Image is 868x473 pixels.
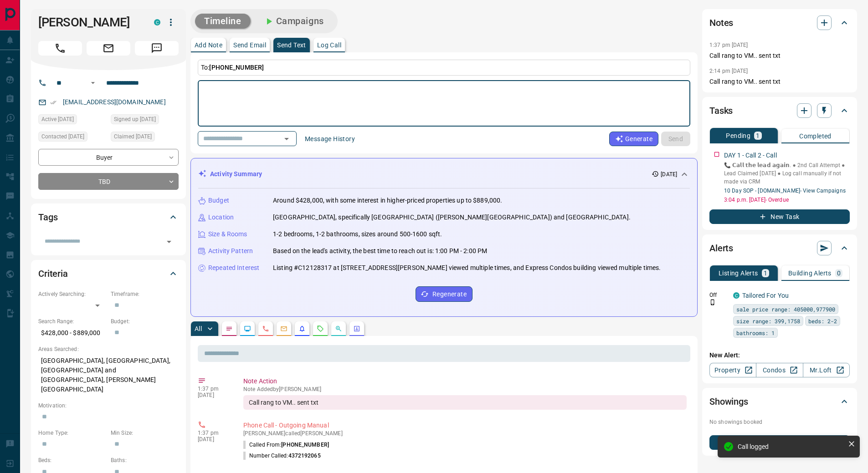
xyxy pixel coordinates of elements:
[38,132,106,144] div: Thu Oct 09 2025
[280,325,288,332] svg: Emails
[709,42,748,48] p: 1:37 pm [DATE]
[335,325,342,332] svg: Opportunities
[254,14,333,29] button: Campaigns
[41,115,74,124] span: Active [DATE]
[135,41,179,56] span: Message
[111,456,179,464] p: Baths:
[803,363,850,377] a: Mr.Loft
[742,292,789,299] a: Tailored For You
[709,394,748,409] h2: Showings
[38,210,57,224] h2: Tags
[280,132,293,145] button: Open
[273,213,631,222] p: [GEOGRAPHIC_DATA], specifically [GEOGRAPHIC_DATA] ([PERSON_NAME][GEOGRAPHIC_DATA]) and [GEOGRAPHI...
[808,316,837,326] span: beds: 2-2
[154,19,160,25] div: condos.ca
[210,169,262,179] p: Activity Summary
[709,418,850,426] p: No showings booked
[226,325,233,332] svg: Notes
[38,402,179,410] p: Motivation:
[41,132,84,141] span: Contacted [DATE]
[709,391,850,412] div: Showings
[609,132,658,146] button: Generate
[38,353,179,397] p: [GEOGRAPHIC_DATA], [GEOGRAPHIC_DATA], [GEOGRAPHIC_DATA] and [GEOGRAPHIC_DATA], [PERSON_NAME][GEOG...
[111,132,179,144] div: Tue Oct 07 2025
[243,386,687,392] p: Note Added by [PERSON_NAME]
[709,237,850,259] div: Alerts
[709,299,716,305] svg: Push Notification Only
[38,266,68,281] h2: Criteria
[111,317,179,326] p: Budget:
[756,132,760,139] p: 1
[299,132,360,146] button: Message History
[281,442,329,448] span: [PHONE_NUMBER]
[38,326,106,341] p: $428,000 - $889,000
[288,453,321,459] span: 4372192065
[709,12,850,34] div: Notes
[198,430,230,436] p: 1:37 pm
[208,263,259,273] p: Repeated Interest
[273,263,661,273] p: Listing #C12128317 at [STREET_ADDRESS][PERSON_NAME] viewed multiple times, and Express Condos bui...
[208,246,253,256] p: Activity Pattern
[111,290,179,298] p: Timeframe:
[709,291,728,299] p: Off
[114,132,152,141] span: Claimed [DATE]
[273,246,487,256] p: Based on the lead's activity, the best time to reach out is: 1:00 PM - 2:00 PM
[208,229,247,239] p: Size & Rooms
[111,114,179,127] div: Tue Oct 07 2025
[38,15,140,30] h1: [PERSON_NAME]
[709,435,850,450] button: New Showing
[243,421,687,430] p: Phone Call - Outgoing Manual
[195,14,251,29] button: Timeline
[837,270,841,276] p: 0
[38,41,82,56] span: Call
[709,77,850,86] p: Call rang to VM.. sent txt
[198,392,230,398] p: [DATE]
[209,64,264,71] span: [PHONE_NUMBER]
[111,429,179,437] p: Min Size:
[38,290,106,298] p: Actively Searching:
[50,99,56,106] svg: Email Verified
[719,270,758,276] p: Listing Alerts
[38,345,179,353] p: Areas Searched:
[736,328,775,337] span: bathrooms: 1
[114,115,156,124] span: Signed up [DATE]
[709,351,850,360] p: New Alert:
[198,386,230,392] p: 1:37 pm
[724,161,850,186] p: 📞 𝗖𝗮𝗹𝗹 𝘁𝗵𝗲 𝗹𝗲𝗮𝗱 𝗮𝗴𝗮𝗶𝗻. ● 2nd Call Attempt ● Lead Claimed [DATE] ‎● Log call manually if not made ...
[317,325,324,332] svg: Requests
[709,209,850,224] button: New Task
[63,98,166,106] a: [EMAIL_ADDRESS][DOMAIN_NAME]
[724,151,777,160] p: DAY 1 - Call 2 - Call
[724,196,850,204] p: 3:04 p.m. [DATE] - Overdue
[38,317,106,326] p: Search Range:
[733,292,740,299] div: condos.ca
[208,213,234,222] p: Location
[198,60,690,76] p: To:
[38,429,106,437] p: Home Type:
[243,430,687,437] p: [PERSON_NAME] called [PERSON_NAME]
[243,376,687,386] p: Note Action
[38,263,179,285] div: Criteria
[416,286,473,302] button: Regenerate
[87,77,98,88] button: Open
[709,15,733,30] h2: Notes
[709,100,850,122] div: Tasks
[709,51,850,61] p: Call rang to VM.. sent txt
[262,325,269,332] svg: Calls
[764,270,767,276] p: 1
[799,133,832,139] p: Completed
[273,229,442,239] p: 1-2 bedrooms, 1-2 bathrooms, sizes around 500-1600 sqft.
[38,173,179,190] div: TBD
[298,325,306,332] svg: Listing Alerts
[198,436,230,442] p: [DATE]
[233,42,266,48] p: Send Email
[87,41,130,56] span: Email
[195,326,202,332] p: All
[243,452,321,460] p: Number Called:
[198,166,690,183] div: Activity Summary[DATE]
[38,206,179,228] div: Tags
[195,42,222,48] p: Add Note
[738,443,844,450] div: Call logged
[709,241,733,255] h2: Alerts
[709,363,756,377] a: Property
